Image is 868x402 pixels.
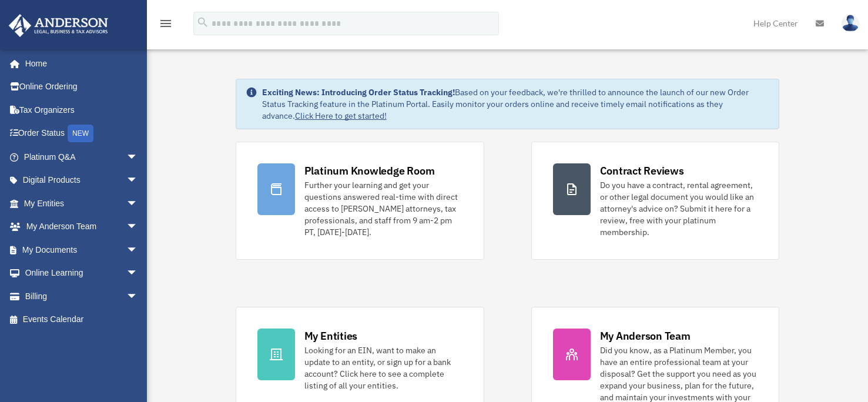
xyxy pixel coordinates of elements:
[8,145,156,169] a: Platinum Q&Aarrow_drop_down
[159,21,173,31] a: menu
[159,16,173,31] i: menu
[262,86,770,122] div: Based on your feedback, we're thrilled to announce the launch of our new Order Status Tracking fe...
[8,52,150,75] a: Home
[8,169,156,192] a: Digital Productsarrow_drop_down
[295,110,387,121] a: Click Here to get started!
[8,192,156,215] a: My Entitiesarrow_drop_down
[126,238,150,262] span: arrow_drop_down
[8,75,156,99] a: Online Ordering
[304,344,463,391] div: Looking for an EIN, want to make an update to an entity, or sign up for a bank account? Click her...
[196,16,209,29] i: search
[8,308,156,331] a: Events Calendar
[68,125,93,142] div: NEW
[842,15,859,32] img: User Pic
[126,192,150,216] span: arrow_drop_down
[600,179,758,238] div: Do you have a contract, rental agreement, or other legal document you would like an attorney's ad...
[8,284,156,308] a: Billingarrow_drop_down
[126,145,150,169] span: arrow_drop_down
[262,87,455,98] strong: Exciting News: Introducing Order Status Tracking!
[304,179,463,238] div: Further your learning and get your questions answered real-time with direct access to [PERSON_NAM...
[531,142,780,260] a: Contract Reviews Do you have a contract, rental agreement, or other legal document you would like...
[8,262,156,285] a: Online Learningarrow_drop_down
[600,163,684,178] div: Contract Reviews
[5,14,112,37] img: Anderson Advisors Platinum Portal
[126,262,150,286] span: arrow_drop_down
[126,215,150,239] span: arrow_drop_down
[304,329,357,343] div: My Entities
[600,329,691,343] div: My Anderson Team
[236,142,484,260] a: Platinum Knowledge Room Further your learning and get your questions answered real-time with dire...
[126,169,150,193] span: arrow_drop_down
[304,163,435,178] div: Platinum Knowledge Room
[126,284,150,309] span: arrow_drop_down
[8,98,156,122] a: Tax Organizers
[8,122,156,146] a: Order StatusNEW
[8,238,156,262] a: My Documentsarrow_drop_down
[8,215,156,239] a: My Anderson Teamarrow_drop_down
